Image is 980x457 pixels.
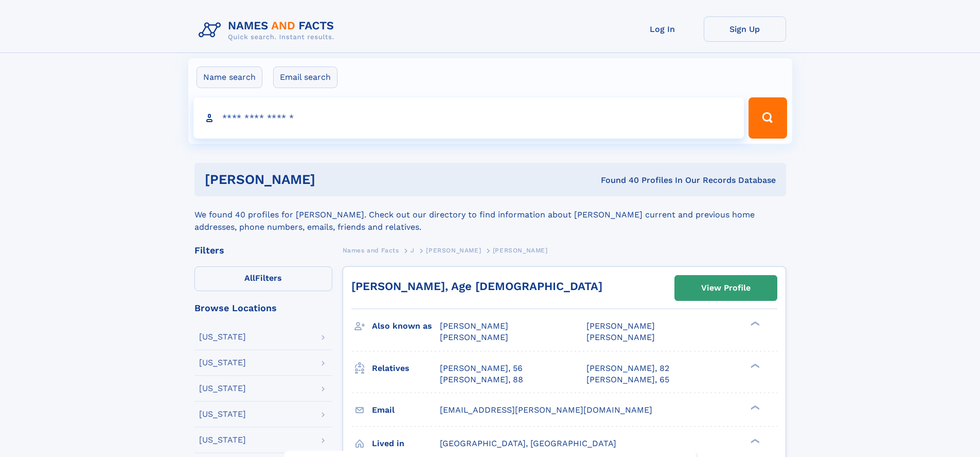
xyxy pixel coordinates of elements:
[194,246,332,255] div: Filters
[701,276,751,300] div: View Profile
[440,374,523,385] a: [PERSON_NAME], 88
[440,363,523,374] a: [PERSON_NAME], 56
[199,410,246,418] div: [US_STATE]
[586,363,669,374] a: [PERSON_NAME], 82
[199,436,246,444] div: [US_STATE]
[440,438,616,448] span: [GEOGRAPHIC_DATA], [GEOGRAPHIC_DATA]
[372,317,440,335] h3: Also known as
[343,244,399,257] a: Names and Facts
[372,360,440,377] h3: Relatives
[199,384,246,393] div: [US_STATE]
[372,435,440,452] h3: Lived in
[194,16,343,44] img: Logo Names and Facts
[440,332,508,342] span: [PERSON_NAME]
[586,321,655,331] span: [PERSON_NAME]
[194,196,786,233] div: We found 40 profiles for [PERSON_NAME]. Check out our directory to find information about [PERSON...
[197,66,262,88] label: Name search
[586,332,655,342] span: [PERSON_NAME]
[194,266,332,291] label: Filters
[273,66,337,88] label: Email search
[748,437,760,444] div: ❯
[199,333,246,341] div: [US_STATE]
[675,276,777,300] a: View Profile
[426,244,481,257] a: [PERSON_NAME]
[749,97,787,139] button: Search Button
[199,359,246,367] div: [US_STATE]
[372,401,440,419] h3: Email
[586,374,669,385] a: [PERSON_NAME], 65
[193,97,744,139] input: search input
[205,173,458,186] h1: [PERSON_NAME]
[440,321,508,331] span: [PERSON_NAME]
[244,273,255,283] span: All
[704,16,786,42] a: Sign Up
[458,175,776,186] div: Found 40 Profiles In Our Records Database
[748,362,760,369] div: ❯
[351,280,602,293] a: [PERSON_NAME], Age [DEMOGRAPHIC_DATA]
[426,247,481,254] span: [PERSON_NAME]
[621,16,704,42] a: Log In
[493,247,548,254] span: [PERSON_NAME]
[411,247,415,254] span: J
[411,244,415,257] a: J
[440,405,652,415] span: [EMAIL_ADDRESS][PERSON_NAME][DOMAIN_NAME]
[748,320,760,327] div: ❯
[748,404,760,411] div: ❯
[194,303,332,313] div: Browse Locations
